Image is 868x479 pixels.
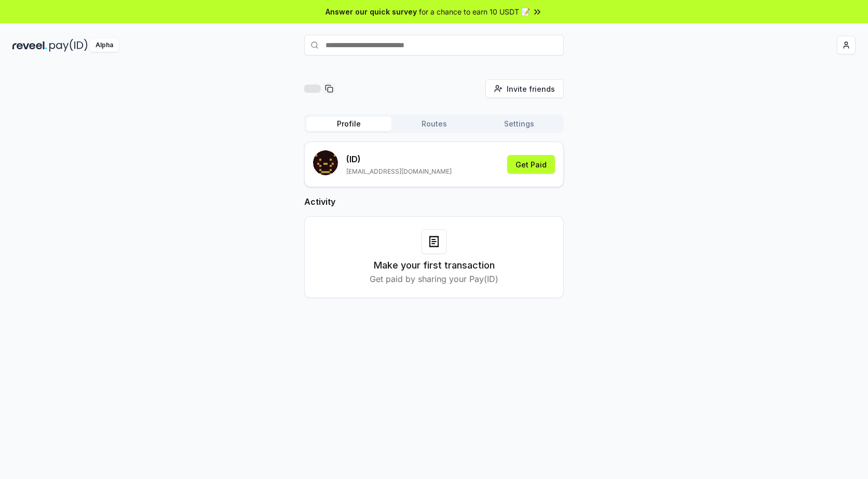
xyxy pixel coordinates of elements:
button: Settings [477,117,562,131]
button: Invite friends [485,79,564,98]
p: Get paid by sharing your Pay(ID) [370,273,498,285]
img: pay_id [49,39,88,52]
div: Alpha [90,39,119,52]
span: Invite friends [507,83,555,94]
button: Profile [306,117,391,131]
button: Get Paid [507,155,555,174]
h2: Activity [304,195,564,208]
p: [EMAIL_ADDRESS][DOMAIN_NAME] [346,167,452,176]
img: reveel_dark [12,39,47,52]
button: Routes [391,117,477,131]
h3: Make your first transaction [374,258,495,273]
span: Answer our quick survey [325,6,417,17]
p: (ID) [346,153,452,165]
span: for a chance to earn 10 USDT 📝 [419,6,530,17]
